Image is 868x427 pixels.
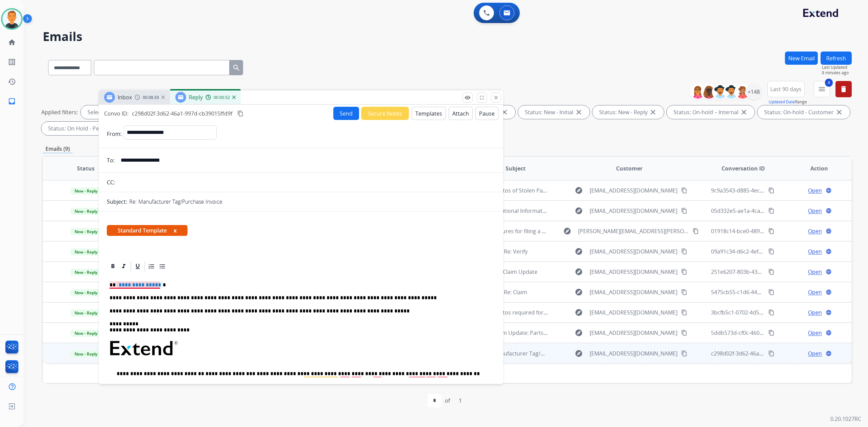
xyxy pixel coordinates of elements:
[826,309,832,316] mat-icon: language
[107,156,115,164] p: To:
[107,198,127,206] p: Subject:
[119,261,129,271] div: Italic
[808,308,822,317] span: Open
[43,30,852,43] h2: Emails
[768,330,774,336] mat-icon: content_copy
[189,94,203,101] span: Reply
[693,228,699,234] mat-icon: content_copy
[575,329,583,337] mat-icon: explore
[830,415,861,423] p: 0.20.1027RC
[107,178,115,186] p: CC:
[590,247,677,256] span: [EMAIL_ADDRESS][DOMAIN_NAME]
[146,261,157,271] div: Ordered List
[681,269,687,275] mat-icon: content_copy
[81,105,140,119] div: Selected agents: 1
[575,247,583,256] mat-icon: explore
[768,228,774,234] mat-icon: content_copy
[232,64,240,72] mat-icon: search
[129,198,222,206] p: Re: Manufacturer Tag/Purchase Invoice
[722,164,765,172] span: Conversation ID
[484,227,569,235] span: Re: pictures for filing a claim prt.2
[575,108,583,116] mat-icon: close
[71,350,101,358] span: New - Reply
[768,269,774,275] mat-icon: content_copy
[43,145,73,153] p: Emails (9)
[237,110,243,117] mat-icon: content_copy
[681,350,687,357] mat-icon: content_copy
[808,186,822,195] span: Open
[71,269,101,276] span: New - Reply
[822,65,852,70] span: Last Updated:
[590,288,677,296] span: [EMAIL_ADDRESS][DOMAIN_NAME]
[757,105,850,119] div: Status: On-hold - Customer
[108,261,118,271] div: Bold
[77,164,95,172] span: Status
[681,248,687,255] mat-icon: content_copy
[484,329,592,337] span: Re: Claim Update: Parts ordered for repair
[453,394,467,407] div: 1
[711,187,815,194] span: 9c9a3543-d885-4ec8-8dc4-c5886bde728c
[711,268,813,276] span: 251e6207-803b-432f-8280-1ec4a0bfddec
[575,308,583,317] mat-icon: explore
[769,99,807,105] span: Range
[667,105,755,119] div: Status: On-hold – Internal
[71,248,101,256] span: New - Reply
[826,187,832,194] mat-icon: language
[71,330,101,337] span: New - Reply
[465,95,471,101] mat-icon: remove_red_eye
[616,164,643,172] span: Customer
[711,227,815,235] span: 01918c14-bce0-4896-a6a8-c14129b6de50
[575,268,583,276] mat-icon: explore
[767,81,805,97] button: Last 90 days
[711,350,811,357] span: c298d02f-3d62-46a1-997d-cb39015ffd9f
[157,261,167,271] div: Bullet List
[835,108,843,116] mat-icon: close
[174,226,177,235] button: x
[770,88,802,90] span: Last 90 days
[808,227,822,235] span: Open
[361,107,409,120] button: Secure Notes
[132,110,232,117] span: c298d02f-3d62-46a1-997d-cb39015ffd9f
[41,122,145,135] div: Status: On Hold - Pending Parts
[826,350,832,357] mat-icon: language
[590,308,677,317] span: [EMAIL_ADDRESS][DOMAIN_NAME]
[504,288,527,296] span: Re: Claim
[214,95,230,100] span: 00:00:52
[8,78,16,86] mat-icon: history
[71,208,101,215] span: New - Reply
[590,349,677,358] span: [EMAIL_ADDRESS][DOMAIN_NAME]
[768,187,774,194] mat-icon: content_copy
[8,58,16,66] mat-icon: list_alt
[808,247,822,256] span: Open
[590,329,677,337] span: [EMAIL_ADDRESS][DOMAIN_NAME]
[493,95,499,101] mat-icon: close
[107,130,122,138] p: From:
[769,99,795,105] button: Updated Date
[506,164,526,172] span: Subject
[107,225,188,236] span: Standard Template
[681,289,687,295] mat-icon: content_copy
[590,207,677,215] span: [EMAIL_ADDRESS][DOMAIN_NAME]
[133,261,143,271] div: Underline
[575,207,583,215] mat-icon: explore
[504,248,528,255] span: Re: Verify
[711,207,815,215] span: 05d332e5-ae1a-4ca3-a4f3-eb3977e6b319
[71,289,101,296] span: New - Reply
[711,329,814,337] span: 5ddb573d-cf0c-460a-95da-0225d96e2bf9
[592,105,664,119] div: Status: New - Reply
[71,228,101,235] span: New - Reply
[475,107,498,120] button: Pause
[590,268,677,276] span: [EMAIL_ADDRESS][DOMAIN_NAME]
[71,309,101,317] span: New - Reply
[768,350,774,357] mat-icon: content_copy
[333,107,359,120] button: Send
[500,108,509,116] mat-icon: close
[412,107,446,120] button: Templates
[445,396,450,405] div: of
[826,208,832,214] mat-icon: language
[479,95,485,101] mat-icon: fullscreen
[41,108,78,116] p: Applied filters:
[825,79,833,87] span: 4
[826,248,832,255] mat-icon: language
[518,105,590,119] div: Status: New - Initial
